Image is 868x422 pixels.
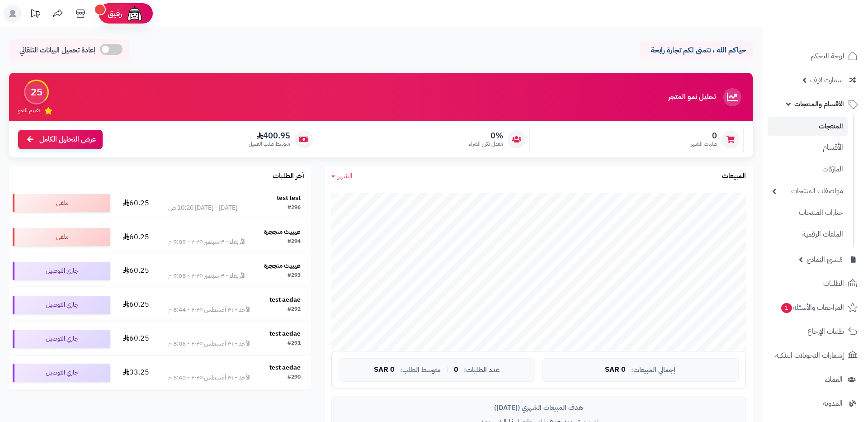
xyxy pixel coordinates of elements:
div: الأربعاء - ٣ سبتمبر ٢٠٢٥ - 9:09 م [168,237,245,247]
td: 60.25 [114,220,158,254]
td: 60.25 [114,186,158,220]
span: رفيق [108,8,122,19]
div: الأربعاء - ٣ سبتمبر ٢٠٢٥ - 9:08 م [168,271,245,280]
span: الشهر [338,171,353,181]
div: #296 [288,204,301,213]
a: إشعارات التحويلات البنكية [768,345,863,366]
div: #291 [288,339,301,348]
img: logo-2.png [807,24,859,43]
span: المراجعات والأسئلة [780,301,844,314]
span: طلبات الإرجاع [807,325,844,338]
div: الأحد - ٣١ أغسطس ٢٠٢٥ - 8:44 م [168,305,250,314]
a: الطلبات [768,273,863,294]
span: معدل تكرار الشراء [469,140,503,148]
strong: test aedae [269,329,301,338]
h3: آخر الطلبات [273,172,304,180]
span: 1 [781,303,792,313]
div: جاري التوصيل [13,262,110,280]
div: الأحد - ٣١ أغسطس ٢٠٢٥ - 6:40 م [168,373,250,382]
span: إعادة تحميل البيانات التلقائي [19,45,95,56]
span: سمارت لايف [810,74,843,86]
span: متوسط الطلب: [400,366,441,374]
span: عرض التحليل الكامل [39,134,96,145]
span: لوحة التحكم [811,50,844,62]
div: الأحد - ٣١ أغسطس ٢٠٢٥ - 8:06 م [168,339,250,348]
a: طلبات الإرجاع [768,321,863,342]
strong: test aedae [269,295,301,304]
div: ملغي [13,194,110,212]
td: 60.25 [114,254,158,288]
strong: غيييث متججرة [264,261,301,270]
div: #294 [288,237,301,247]
strong: test test [277,193,301,203]
span: متوسط طلب العميل [249,140,290,148]
a: الملفات الرقمية [768,225,848,244]
a: الأقسام [768,138,848,157]
a: تحديثات المنصة [24,5,47,25]
td: 60.25 [114,322,158,356]
a: الشهر [331,171,353,181]
div: [DATE] - [DATE] 10:20 ص [168,204,237,213]
span: المدونة [823,397,843,410]
a: العملاء [768,369,863,390]
span: 0 [691,131,717,141]
div: جاري التوصيل [13,364,110,382]
span: الطلبات [823,277,844,290]
div: #292 [288,305,301,314]
td: 33.25 [114,356,158,389]
div: جاري التوصيل [13,330,110,348]
span: 0 SAR [374,366,395,374]
h3: المبيعات [722,172,746,180]
div: #290 [288,373,301,382]
span: إشعارات التحويلات البنكية [775,349,844,362]
span: عدد الطلبات: [464,366,500,374]
a: عرض التحليل الكامل [18,130,103,149]
span: مُنشئ النماذج [807,253,843,266]
span: العملاء [825,373,843,386]
p: حياكم الله ، نتمنى لكم تجارة رابحة [646,45,746,56]
a: لوحة التحكم [768,45,863,67]
a: المنتجات [768,117,848,136]
span: تقييم النمو [18,107,40,114]
a: مواصفات المنتجات [768,181,848,201]
h3: تحليل نمو المتجر [668,93,716,101]
a: المراجعات والأسئلة1 [768,297,863,318]
span: | [446,366,448,373]
span: 0 SAR [605,366,626,374]
a: المدونة [768,393,863,414]
span: طلبات الشهر [691,140,717,148]
span: الأقسام والمنتجات [794,98,844,110]
a: خيارات المنتجات [768,203,848,223]
strong: test aedae [269,363,301,372]
img: ai-face.png [126,5,144,23]
div: هدف المبيعات الشهري ([DATE]) [339,403,739,413]
span: 400.95 [249,131,290,141]
div: ملغي [13,228,110,246]
td: 60.25 [114,288,158,322]
div: #293 [288,271,301,280]
span: إجمالي المبيعات: [631,366,675,374]
a: الماركات [768,160,848,179]
span: 0 [454,366,458,374]
span: 0% [469,131,503,141]
strong: غيييث متججرة [264,227,301,237]
div: جاري التوصيل [13,296,110,314]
